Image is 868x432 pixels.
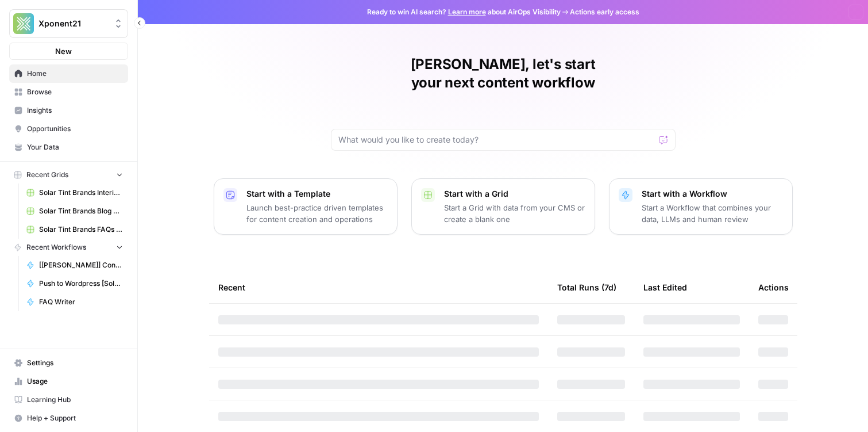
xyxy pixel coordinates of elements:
[218,272,539,303] div: Recent
[367,7,561,17] span: Ready to win AI search? about AirOps Visibility
[331,55,676,92] h1: [PERSON_NAME], let's start your next content workflow
[55,45,72,57] span: New
[27,68,123,79] span: Home
[570,7,639,17] span: Actions early access
[246,188,388,200] p: Start with a Template
[27,358,123,368] span: Settings
[9,372,128,391] a: Usage
[21,293,128,311] a: FAQ Writer
[643,272,687,303] div: Last Edited
[27,105,123,116] span: Insights
[21,220,128,239] a: Solar Tint Brands FAQs Workflows
[557,272,616,303] div: Total Runs (7d)
[609,178,793,235] button: Start with a WorkflowStart a Workflow that combines your data, LLMs and human review
[39,278,123,289] span: Push to Wordpress [Solar Tint]
[9,120,128,138] a: Opportunities
[9,354,128,372] a: Settings
[9,101,128,120] a: Insights
[9,43,128,60] button: New
[21,274,128,293] a: Push to Wordpress [Solar Tint]
[27,395,123,405] span: Learning Hub
[444,188,585,200] p: Start with a Grid
[9,83,128,101] a: Browse
[26,242,86,253] span: Recent Workflows
[27,142,123,152] span: Your Data
[642,202,783,225] p: Start a Workflow that combines your data, LLMs and human review
[39,188,123,198] span: Solar Tint Brands Interior Page Content
[444,202,585,225] p: Start a Grid with data from your CMS or create a blank one
[411,178,595,235] button: Start with a GridStart a Grid with data from your CMS or create a blank one
[246,202,388,225] p: Launch best-practice driven templates for content creation and operations
[39,206,123,216] span: Solar Tint Brands Blog Workflows
[27,87,123,97] span: Browse
[9,138,128,156] a: Your Data
[27,124,123,134] span: Opportunities
[338,134,654,146] input: What would you like to create today?
[21,202,128,220] a: Solar Tint Brands Blog Workflows
[21,256,128,274] a: [[PERSON_NAME]] Content Gap Analysis Report
[26,170,68,180] span: Recent Grids
[9,391,128,409] a: Learning Hub
[758,272,789,303] div: Actions
[21,183,128,202] a: Solar Tint Brands Interior Page Content
[214,178,398,235] button: Start with a TemplateLaunch best-practice driven templates for content creation and operations
[642,188,783,200] p: Start with a Workflow
[9,409,128,427] button: Help + Support
[9,64,128,83] a: Home
[27,413,123,423] span: Help + Support
[9,9,128,38] button: Workspace: Xponent21
[39,260,123,270] span: [[PERSON_NAME]] Content Gap Analysis Report
[38,18,108,29] span: Xponent21
[13,13,34,34] img: Xponent21 Logo
[448,7,486,16] a: Learn more
[39,224,123,235] span: Solar Tint Brands FAQs Workflows
[39,297,123,307] span: FAQ Writer
[9,166,128,183] button: Recent Grids
[9,239,128,256] button: Recent Workflows
[27,376,123,387] span: Usage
